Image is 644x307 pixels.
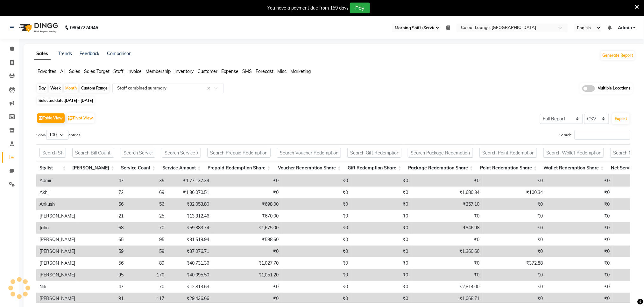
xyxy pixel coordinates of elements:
td: ₹0 [351,222,411,234]
div: Month [64,84,78,93]
td: Akhil [36,187,78,198]
td: Admin [36,175,78,187]
td: ₹0 [411,269,483,281]
td: ₹37,076.71 [167,246,212,257]
span: Favorites [38,68,56,74]
td: 65 [78,234,127,246]
span: Invoice [127,68,142,74]
input: Search: [575,130,630,140]
td: 68 [78,222,127,234]
td: 170 [127,269,167,281]
td: ₹31,519.94 [167,234,212,246]
input: Search Point Redemption Share [479,148,537,158]
img: pivot.png [68,116,73,121]
input: Search Package Redemption Share [408,148,473,158]
td: 91 [78,293,127,304]
td: ₹0 [351,234,411,246]
span: Membership [145,68,171,74]
span: Misc [277,68,287,74]
td: ₹40,095.50 [167,269,212,281]
td: ₹0 [546,246,613,257]
button: Pay [350,3,370,13]
td: ₹698.00 [212,198,282,210]
td: [PERSON_NAME] [36,234,78,246]
td: ₹12,813.63 [167,281,212,293]
td: ₹0 [351,257,411,269]
label: Show entries [36,130,81,140]
td: ₹0 [212,293,282,304]
input: Search Gift Redemption Share [347,148,401,158]
div: Custom Range [80,84,109,93]
span: Clear all [207,85,212,92]
td: 47 [78,281,127,293]
td: ₹1,068.71 [411,293,483,304]
th: Package Redemption Share: activate to sort column ascending [405,161,476,175]
span: Inventory [174,68,194,74]
td: ₹0 [282,175,351,187]
td: ₹0 [282,246,351,257]
a: Sales [34,48,51,60]
th: Stylist: activate to sort column ascending [36,161,69,175]
td: ₹1,051.20 [212,269,282,281]
div: Day [37,84,47,93]
td: [PERSON_NAME] [36,210,78,222]
th: Point Redemption Share: activate to sort column ascending [476,161,540,175]
b: 08047224946 [70,19,98,37]
td: ₹0 [546,281,613,293]
td: ₹0 [483,269,546,281]
th: Service Amount: activate to sort column ascending [159,161,204,175]
th: Service Count: activate to sort column ascending [117,161,159,175]
button: Export [612,113,630,124]
div: You have a payment due from 159 days [267,5,349,11]
span: Forecast [256,68,273,74]
td: ₹0 [546,187,613,198]
td: 70 [127,222,167,234]
img: logo [16,19,60,37]
td: ₹0 [212,187,282,198]
td: ₹0 [351,198,411,210]
td: ₹40,731.36 [167,257,212,269]
td: ₹0 [546,210,613,222]
td: ₹0 [483,234,546,246]
td: 117 [127,293,167,304]
td: ₹0 [483,293,546,304]
span: Selected date: [37,96,95,104]
td: 56 [78,257,127,269]
span: Customer [197,68,217,74]
span: Admin [618,25,632,31]
td: ₹0 [546,234,613,246]
td: ₹1,77,137.34 [167,175,212,187]
td: ₹0 [411,175,483,187]
span: Staff [113,68,124,74]
td: ₹0 [351,269,411,281]
td: [PERSON_NAME] [36,293,78,304]
td: [PERSON_NAME] [36,246,78,257]
td: ₹0 [351,210,411,222]
span: Sales [69,68,80,74]
th: Prepaid Redemption Share: activate to sort column ascending [204,161,274,175]
td: 47 [78,175,127,187]
th: Voucher Redemption Share: activate to sort column ascending [274,161,344,175]
td: Niti [36,281,78,293]
td: 69 [127,187,167,198]
th: Bill Count: activate to sort column ascending [69,161,117,175]
span: SMS [242,68,252,74]
td: ₹0 [282,198,351,210]
td: ₹0 [282,293,351,304]
td: ₹1,36,070.51 [167,187,212,198]
input: Search Wallet Redemption Share [543,148,604,158]
td: ₹0 [282,234,351,246]
td: 89 [127,257,167,269]
td: ₹0 [212,281,282,293]
td: 72 [78,187,127,198]
div: Week [49,84,62,93]
input: Search Service Count [121,148,155,158]
td: Ankush [36,198,78,210]
td: ₹0 [351,281,411,293]
td: ₹0 [282,210,351,222]
span: All [60,68,65,74]
span: Multiple Locations [598,85,630,92]
button: Table View [37,113,65,123]
input: Search Bill Count [72,148,114,158]
td: ₹0 [546,175,613,187]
